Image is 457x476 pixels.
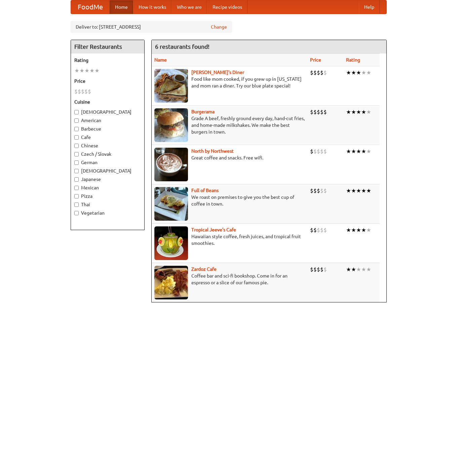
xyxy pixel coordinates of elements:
[191,227,236,232] b: Tropical Jeeve's Cafe
[317,187,320,194] li: $
[74,125,141,132] label: Barbecue
[320,187,323,194] li: $
[191,148,234,154] a: North by Northwest
[361,226,366,234] li: ★
[74,211,79,215] input: Vegetarian
[313,226,317,234] li: $
[81,88,84,95] li: $
[323,226,327,234] li: $
[71,21,232,33] div: Deliver to: [STREET_ADDRESS]
[154,76,305,89] p: Food like mom cooked, if you grew up in [US_STATE] and mom ran a diner. Try our blue plate special!
[211,24,227,30] a: Change
[310,57,321,63] a: Price
[317,148,320,155] li: $
[172,0,207,14] a: Who we are
[154,69,188,103] img: sallys.jpg
[366,226,371,234] li: ★
[366,148,371,155] li: ★
[74,118,79,123] input: American
[351,69,356,76] li: ★
[310,148,313,155] li: $
[74,144,79,148] input: Chinese
[74,201,141,208] label: Thai
[191,70,244,75] a: [PERSON_NAME]'s Diner
[313,266,317,273] li: $
[154,115,305,135] p: Grade A beef, freshly ground every day, hand-cut fries, and home-made milkshakes. We make the bes...
[191,266,217,272] a: Zardoz Cafe
[110,0,133,14] a: Home
[359,0,380,14] a: Help
[310,226,313,234] li: $
[351,108,356,116] li: ★
[89,67,94,74] li: ★
[74,127,79,131] input: Barbecue
[74,169,79,173] input: [DEMOGRAPHIC_DATA]
[74,159,141,166] label: German
[351,148,356,155] li: ★
[71,0,110,14] a: FoodMe
[191,109,215,114] a: Burgerama
[74,110,79,114] input: [DEMOGRAPHIC_DATA]
[74,109,141,115] label: [DEMOGRAPHIC_DATA]
[320,148,323,155] li: $
[154,194,305,207] p: We roast on premises to give you the best cup of coffee in town.
[346,57,360,63] a: Rating
[351,187,356,194] li: ★
[154,226,188,260] img: jeeves.jpg
[74,88,78,95] li: $
[356,148,361,155] li: ★
[71,40,144,53] h4: Filter Restaurants
[191,188,219,193] b: Full of Beans
[74,177,79,182] input: Japanese
[207,0,247,14] a: Recipe videos
[154,272,305,286] p: Coffee bar and sci-fi bookshop. Come in for an espresso or a slice of our famous pie.
[74,193,141,199] label: Pizza
[323,266,327,273] li: $
[74,142,141,149] label: Chinese
[346,187,351,194] li: ★
[317,226,320,234] li: $
[313,148,317,155] li: $
[356,266,361,273] li: ★
[84,88,88,95] li: $
[74,186,79,190] input: Mexican
[74,151,141,157] label: Czech / Slovak
[74,99,141,105] h5: Cuisine
[320,226,323,234] li: $
[323,187,327,194] li: $
[366,266,371,273] li: ★
[154,233,305,247] p: Hawaiian style coffee, fresh juices, and tropical fruit smoothies.
[310,108,313,116] li: $
[346,266,351,273] li: ★
[74,78,141,84] h5: Price
[356,69,361,76] li: ★
[361,69,366,76] li: ★
[346,148,351,155] li: ★
[88,88,91,95] li: $
[313,108,317,116] li: $
[154,108,188,142] img: burgerama.jpg
[323,148,327,155] li: $
[74,168,141,174] label: [DEMOGRAPHIC_DATA]
[351,266,356,273] li: ★
[154,266,188,299] img: zardoz.jpg
[310,69,313,76] li: $
[74,67,79,74] li: ★
[356,187,361,194] li: ★
[313,69,317,76] li: $
[133,0,172,14] a: How it works
[313,187,317,194] li: $
[74,184,141,191] label: Mexican
[74,203,79,207] input: Thai
[78,88,81,95] li: $
[74,134,141,141] label: Cafe
[74,135,79,140] input: Cafe
[154,148,188,181] img: north.jpg
[79,67,84,74] li: ★
[74,57,141,64] h5: Rating
[84,67,89,74] li: ★
[94,67,100,74] li: ★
